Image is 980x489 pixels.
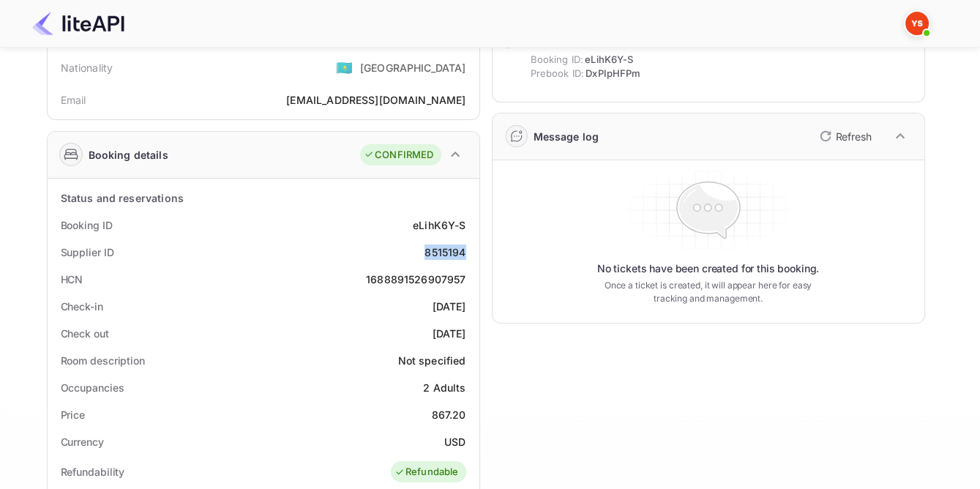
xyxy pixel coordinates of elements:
[360,60,466,75] div: [GEOGRAPHIC_DATA]
[398,353,466,368] div: Not specified
[61,217,113,233] div: Booking ID
[61,272,83,287] div: HCN
[811,124,878,148] button: Refresh
[61,299,103,314] div: Check-in
[286,92,465,108] div: [EMAIL_ADDRESS][DOMAIN_NAME]
[32,12,124,35] img: LiteAPI Logo
[586,67,640,81] span: DxPIpHFPm
[89,147,168,163] div: Booking details
[432,407,466,422] div: 867.20
[61,326,109,341] div: Check out
[336,54,353,81] span: United States
[433,299,466,314] div: [DATE]
[61,407,86,422] div: Price
[61,434,104,449] div: Currency
[413,217,465,233] div: eLihK6Y-S
[61,92,86,108] div: Email
[394,465,459,479] div: Refundable
[61,353,145,368] div: Room description
[433,326,466,341] div: [DATE]
[531,53,584,67] span: Booking ID:
[593,279,824,305] p: Once a ticket is created, it will appear here for easy tracking and management.
[424,244,465,260] div: 8515194
[531,67,585,81] span: Prebook ID:
[905,12,929,35] img: Yandex Support
[61,380,124,395] div: Occupancies
[836,129,872,144] p: Refresh
[534,129,599,144] div: Message log
[444,434,465,449] div: USD
[61,190,184,206] div: Status and reservations
[366,272,465,287] div: 1688891526907957
[364,148,433,163] div: CONFIRMED
[61,60,113,75] div: Nationality
[61,244,114,260] div: Supplier ID
[585,53,633,67] span: eLihK6Y-S
[61,464,125,479] div: Refundability
[597,261,820,276] p: No tickets have been created for this booking.
[423,380,465,395] div: 2 Adults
